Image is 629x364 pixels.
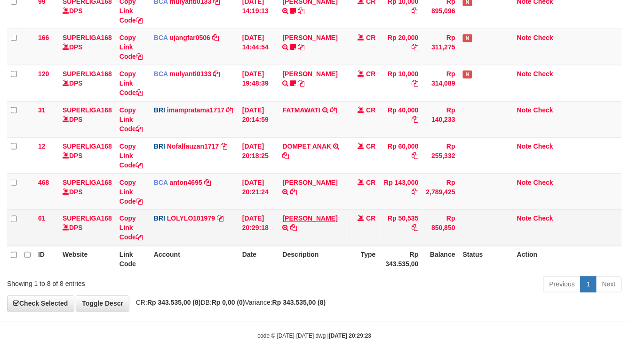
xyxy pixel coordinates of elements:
span: 61 [38,215,46,222]
a: Copy Nofalfauzan1717 to clipboard [221,142,227,150]
a: Copy Link Code [119,142,143,169]
div: Showing 1 to 8 of 8 entries [7,276,255,289]
span: CR [366,179,376,186]
a: Copy Rp 10,000 to clipboard [412,7,419,15]
th: Action [513,246,622,273]
a: SUPERLIGA168 [63,70,112,78]
a: Copy mulyanti0133 to clipboard [213,70,220,78]
th: Link Code [116,246,150,273]
a: Copy Rp 10,000 to clipboard [412,79,419,87]
span: 120 [38,70,49,78]
a: Note [517,106,532,114]
strong: [DATE] 20:29:23 [329,333,371,340]
a: Note [517,34,532,41]
th: Account [150,246,239,273]
td: Rp 2,789,425 [422,174,459,210]
span: 166 [38,34,49,41]
a: Note [517,179,532,186]
td: Rp 60,000 [380,137,422,174]
a: Note [517,215,532,222]
a: Check [533,142,553,150]
a: DOMPET ANAK [283,142,332,150]
a: SUPERLIGA168 [63,142,112,150]
span: CR [366,34,376,41]
th: Website [59,246,116,273]
a: Copy anton4695 to clipboard [204,179,211,186]
a: Copy DOMPET ANAK to clipboard [283,152,289,159]
td: Rp 255,332 [422,137,459,174]
a: Copy Link Code [119,106,143,133]
a: Check Selected [7,296,74,312]
td: Rp 140,233 [422,101,459,137]
small: code © [DATE]-[DATE] dwg | [258,333,372,340]
span: CR [366,106,376,114]
a: Note [517,70,532,78]
td: Rp 314,089 [422,65,459,101]
td: DPS [59,65,116,101]
a: Copy MUHAMMAD REZA to clipboard [298,7,305,15]
a: [PERSON_NAME] [283,179,338,186]
strong: Rp 0,00 (0) [212,299,245,307]
a: Toggle Descr [76,296,129,312]
span: 31 [38,106,46,114]
a: Copy AKBAR SAPUTR to clipboard [298,79,305,87]
span: BCA [154,34,168,41]
th: Status [459,246,513,273]
a: Check [533,34,553,41]
span: CR [366,142,376,150]
a: 1 [581,277,597,293]
td: Rp 850,850 [422,210,459,246]
a: [PERSON_NAME] [283,70,338,78]
a: LOLYLO101979 [167,215,215,222]
span: BCA [154,179,168,186]
a: Previous [543,277,581,293]
a: Copy imampratama1717 to clipboard [226,106,233,114]
a: Copy Rp 143,000 to clipboard [412,188,419,196]
span: Has Note [463,34,472,42]
a: Copy FATMAWATI to clipboard [330,106,337,114]
td: DPS [59,29,116,65]
a: SUPERLIGA168 [63,215,112,222]
a: SUPERLIGA168 [63,179,112,186]
a: [PERSON_NAME] [283,34,338,41]
span: BRI [154,106,165,114]
td: [DATE] 19:48:39 [239,65,279,101]
td: [DATE] 20:29:18 [239,210,279,246]
th: Rp 343.535,00 [380,246,422,273]
a: Copy LOLYLO101979 to clipboard [217,215,223,222]
a: Copy Link Code [119,70,143,96]
a: Copy GALENDRA SANDI to clipboard [291,224,297,232]
td: Rp 311,275 [422,29,459,65]
a: Copy Link Code [119,34,143,60]
a: Check [533,215,553,222]
span: Has Note [463,71,472,79]
a: ujangfar0506 [170,34,210,41]
a: Copy Rp 60,000 to clipboard [412,152,419,159]
span: CR: DB: Variance: [131,299,326,307]
td: [DATE] 20:21:24 [239,174,279,210]
span: CR [366,215,376,222]
td: DPS [59,210,116,246]
th: Balance [422,246,459,273]
a: Copy Link Code [119,179,143,205]
span: BRI [154,142,165,150]
td: [DATE] 20:18:25 [239,137,279,174]
th: Type [347,246,380,273]
td: [DATE] 14:44:54 [239,29,279,65]
td: DPS [59,101,116,137]
a: Check [533,106,553,114]
a: Copy Rp 50,535 to clipboard [412,224,419,232]
a: FATMAWATI [283,106,320,114]
span: BCA [154,70,168,78]
a: Check [533,179,553,186]
td: Rp 40,000 [380,101,422,137]
span: CR [366,70,376,78]
span: 468 [38,179,49,186]
a: SUPERLIGA168 [63,34,112,41]
td: [DATE] 20:14:59 [239,101,279,137]
a: Copy Rp 40,000 to clipboard [412,116,419,123]
td: Rp 10,000 [380,65,422,101]
a: Note [517,142,532,150]
td: DPS [59,174,116,210]
a: Copy NOVEN ELING PRAYOG to clipboard [298,43,305,51]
